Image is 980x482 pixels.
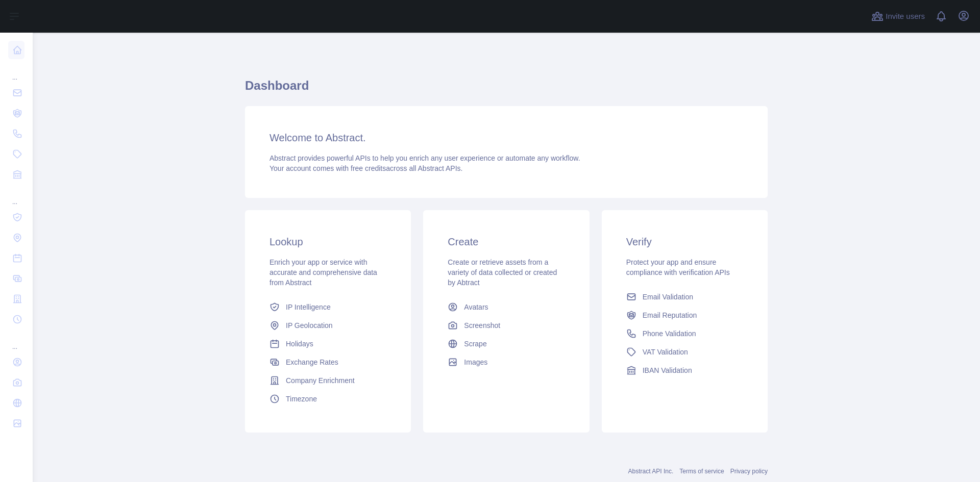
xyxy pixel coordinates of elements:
a: Holidays [265,335,390,353]
span: IBAN Validation [643,365,692,375]
a: Email Validation [622,288,747,306]
a: Email Reputation [622,306,747,324]
span: Screenshot [464,320,500,331]
span: IP Intelligence [286,302,331,312]
a: Avatars [444,298,569,316]
span: Your account comes with across all Abstract APIs. [269,164,462,172]
a: IBAN Validation [622,361,747,379]
a: Privacy policy [730,468,768,475]
a: Scrape [444,335,569,353]
span: free credits [351,164,386,172]
h3: Create [448,235,565,249]
a: IP Geolocation [265,316,390,335]
a: Timezone [265,390,390,408]
span: Invite users [886,11,925,22]
span: Phone Validation [643,328,696,339]
span: Avatars [464,302,488,312]
a: VAT Validation [622,343,747,361]
span: VAT Validation [643,347,688,357]
span: Create or retrieve assets from a variety of data collected or created by Abtract [448,258,557,287]
h3: Lookup [269,235,386,249]
span: Enrich your app or service with accurate and comprehensive data from Abstract [269,258,377,287]
span: Timezone [286,394,317,404]
div: ... [8,331,24,351]
a: Terms of service [679,468,724,475]
span: Scrape [464,339,486,349]
h3: Verify [626,235,743,249]
span: IP Geolocation [286,320,333,331]
span: Email Validation [643,292,693,302]
h1: Dashboard [245,78,768,102]
button: Invite users [869,8,927,24]
div: ... [8,186,24,206]
a: Screenshot [444,316,569,335]
span: Exchange Rates [286,357,338,367]
h3: Welcome to Abstract. [269,131,743,145]
span: Abstract provides powerful APIs to help you enrich any user experience or automate any workflow. [269,154,580,162]
a: Images [444,353,569,371]
a: IP Intelligence [265,298,390,316]
span: Images [464,357,487,367]
a: Exchange Rates [265,353,390,371]
span: Protect your app and ensure compliance with verification APIs [626,258,730,276]
span: Email Reputation [643,310,697,320]
span: Holidays [286,339,313,349]
a: Company Enrichment [265,371,390,390]
div: ... [8,61,24,82]
a: Abstract API Inc. [628,468,674,475]
span: Company Enrichment [286,375,355,386]
a: Phone Validation [622,324,747,343]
